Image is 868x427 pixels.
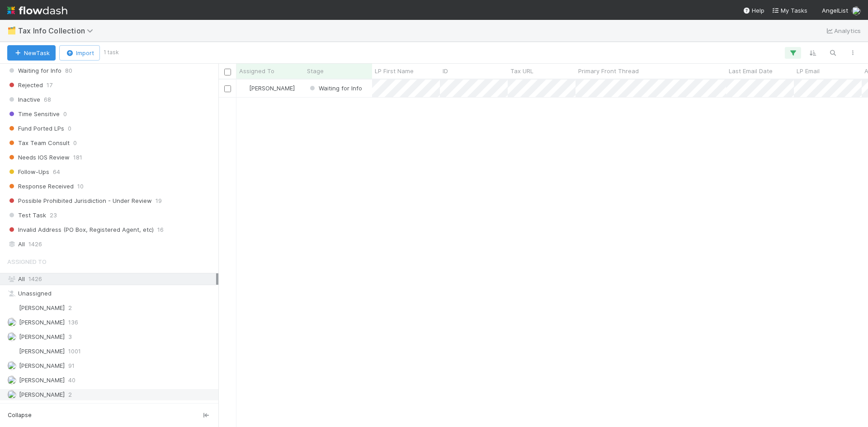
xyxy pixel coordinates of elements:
[44,94,51,105] span: 68
[375,66,414,75] span: LP First Name
[65,65,72,76] span: 80
[7,94,40,105] span: Inactive
[7,152,70,163] span: Needs IOS Review
[7,123,64,134] span: Fund Ported LPs
[239,66,274,75] span: Assigned To
[7,166,49,178] span: Follow-Ups
[7,137,70,149] span: Tax Team Consult
[19,347,65,355] span: [PERSON_NAME]
[77,181,84,192] span: 10
[852,6,861,15] img: avatar_0c8687a4-28be-40e9-aba5-f69283dcd0e7.png
[729,66,773,75] span: Last Email Date
[7,3,67,18] img: logo-inverted-e16ddd16eac7371096b0.svg
[19,304,65,311] span: [PERSON_NAME]
[19,391,65,398] span: [PERSON_NAME]
[18,26,98,35] span: Tax Info Collection
[53,166,60,178] span: 64
[7,318,16,327] img: avatar_1a1d5361-16dd-4910-a949-020dcd9f55a3.png
[68,123,71,134] span: 0
[7,288,216,299] div: Unassigned
[7,108,60,120] span: Time Sensitive
[8,411,32,419] span: Collapse
[7,375,16,385] img: avatar_7d83f73c-397d-4044-baf2-bb2da42e298f.png
[19,362,65,369] span: [PERSON_NAME]
[240,84,295,93] div: [PERSON_NAME]
[7,361,16,370] img: avatar_99e80e95-8f0d-4917-ae3c-b5dad577a2b5.png
[104,48,119,56] small: 1 task
[822,7,848,14] span: AngelList
[156,195,162,206] span: 19
[307,66,324,75] span: Stage
[797,66,820,75] span: LP Email
[7,181,74,192] span: Response Received
[68,317,78,328] span: 136
[7,303,16,312] img: avatar_cea4b3df-83b6-44b5-8b06-f9455c333edc.png
[157,224,164,235] span: 16
[63,108,67,120] span: 0
[510,66,533,75] span: Tax URL
[68,360,75,371] span: 91
[68,331,72,343] span: 3
[443,66,448,75] span: ID
[7,65,61,76] span: Waiting for Info
[28,275,42,282] span: 1426
[7,332,16,341] img: avatar_8e0a024e-b700-4f9f-aecf-6f1e79dccd3c.png
[772,6,807,15] a: My Tasks
[7,27,16,34] span: 🗂️
[19,376,65,384] span: [PERSON_NAME]
[68,346,81,357] span: 1001
[772,7,807,14] span: My Tasks
[308,84,362,92] span: Waiting for Info
[224,69,231,75] input: Toggle All Rows Selected
[73,137,77,149] span: 0
[308,84,362,93] div: Waiting for Info
[578,66,639,75] span: Primary Front Thread
[7,273,216,285] div: All
[7,390,16,399] img: avatar_0c8687a4-28be-40e9-aba5-f69283dcd0e7.png
[68,375,75,386] span: 40
[224,85,231,92] input: Toggle Row Selected
[7,253,47,271] span: Assigned To
[249,84,295,92] span: [PERSON_NAME]
[241,84,248,92] img: avatar_0c8687a4-28be-40e9-aba5-f69283dcd0e7.png
[7,239,216,250] div: All
[7,45,56,61] button: NewTask
[7,224,154,235] span: Invalid Address (PO Box, Registered Agent, etc)
[7,347,16,356] img: avatar_ec94f6e9-05c5-4d36-a6c8-d0cea77c3c29.png
[743,6,764,15] div: Help
[7,210,46,221] span: Test Task
[825,25,861,36] a: Analytics
[59,45,100,61] button: Import
[73,152,82,163] span: 181
[68,302,72,314] span: 2
[68,389,72,400] span: 2
[28,239,42,250] span: 1426
[19,319,65,326] span: [PERSON_NAME]
[50,210,57,221] span: 23
[7,80,43,91] span: Rejected
[7,195,152,206] span: Possible Prohibited Jurisdiction - Under Review
[47,80,52,91] span: 17
[19,333,65,340] span: [PERSON_NAME]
